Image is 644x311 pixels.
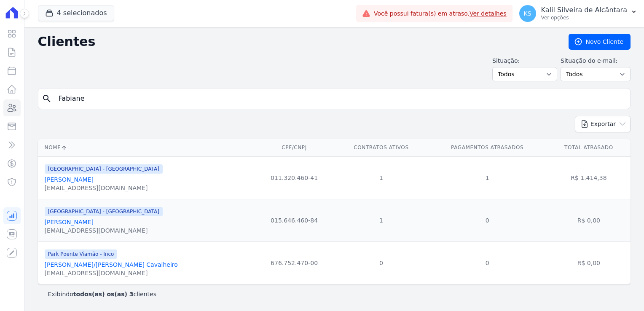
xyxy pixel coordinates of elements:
b: todos(as) os(as) 3 [73,291,134,298]
span: [GEOGRAPHIC_DATA] - [GEOGRAPHIC_DATA] [45,164,163,174]
div: [EMAIL_ADDRESS][DOMAIN_NAME] [45,269,178,277]
p: Ver opções [541,14,627,21]
td: 0 [428,199,547,241]
div: [EMAIL_ADDRESS][DOMAIN_NAME] [45,184,163,192]
span: [GEOGRAPHIC_DATA] - [GEOGRAPHIC_DATA] [45,207,163,216]
label: Situação do e-mail: [561,56,631,65]
button: Exportar [575,116,631,132]
th: Nome [38,139,254,156]
button: 4 selecionados [38,5,114,21]
td: 0 [335,241,427,284]
th: CPF/CNPJ [254,139,335,156]
p: Kalil Silveira de Alcântara [541,6,627,14]
label: Situação: [492,56,557,65]
a: [PERSON_NAME]/[PERSON_NAME] Cavalheiro [45,261,178,268]
td: 676.752.470-00 [254,241,335,284]
td: R$ 1.414,38 [547,156,631,199]
th: Contratos Ativos [335,139,427,156]
span: KS [524,11,531,16]
td: 0 [428,241,547,284]
span: Park Poente Viamão - Inco [45,249,118,259]
td: 011.320.460-41 [254,156,335,199]
a: Novo Cliente [569,34,631,50]
button: KS Kalil Silveira de Alcântara Ver opções [513,2,644,25]
td: R$ 0,00 [547,241,631,284]
a: [PERSON_NAME] [45,219,94,225]
input: Buscar por nome, CPF ou e-mail [54,90,627,107]
span: Você possui fatura(s) em atraso. [374,9,507,18]
td: R$ 0,00 [547,199,631,241]
div: [EMAIL_ADDRESS][DOMAIN_NAME] [45,226,163,235]
td: 015.646.460-84 [254,199,335,241]
p: Exibindo clientes [48,290,156,298]
a: Ver detalhes [470,10,507,17]
th: Pagamentos Atrasados [428,139,547,156]
td: 1 [335,156,427,199]
a: [PERSON_NAME] [45,176,94,183]
h2: Clientes [38,34,555,49]
th: Total Atrasado [547,139,631,156]
td: 1 [428,156,547,199]
td: 1 [335,199,427,241]
i: search [42,94,52,104]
